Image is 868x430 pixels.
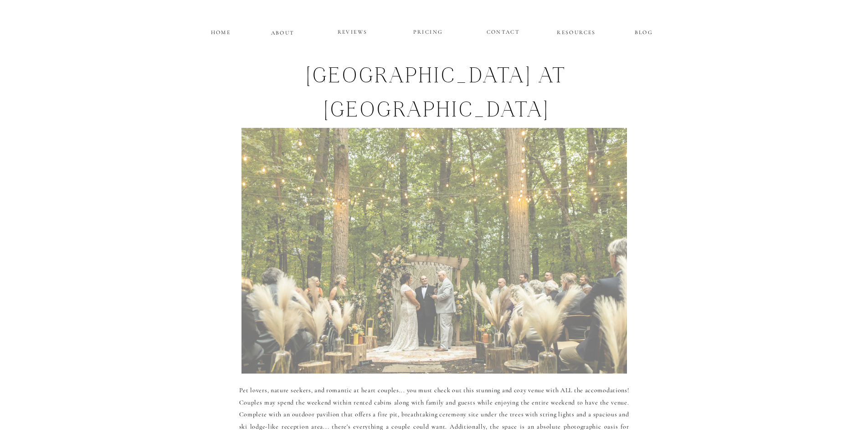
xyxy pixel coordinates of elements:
a: REVIEWS [325,27,380,38]
a: RESOURCES [556,27,597,35]
a: BLOG [623,27,665,35]
a: HOME [210,27,232,35]
a: ABOUT [271,28,295,35]
a: PRICING [401,27,456,38]
h1: [GEOGRAPHIC_DATA] at [GEOGRAPHIC_DATA] [228,61,646,120]
a: CONTACT [487,27,520,35]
